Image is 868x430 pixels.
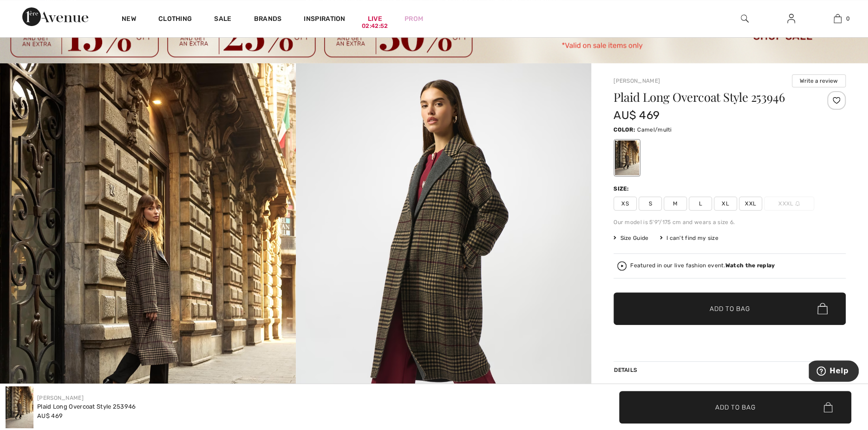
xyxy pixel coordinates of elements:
[613,218,846,226] div: Our model is 5'9"/175 cm and wears a size 6.
[809,360,859,384] iframe: Opens a widget where you can find more information
[214,15,231,25] a: Sale
[613,234,648,242] span: Size Guide
[689,197,712,211] span: L
[659,234,718,242] div: I can't find my size
[613,91,807,103] h1: Plaid Long Overcoat Style 253946
[637,126,672,133] span: Camel/multi
[613,197,637,211] span: XS
[158,15,192,25] a: Clothing
[710,304,750,313] span: Add to Bag
[368,14,382,24] a: Live02:42:52
[787,13,795,24] img: My Info
[815,13,860,24] a: 0
[304,15,345,25] span: Inspiration
[37,395,84,401] a: [PERSON_NAME]
[823,402,832,412] img: Bag.svg
[725,262,775,269] strong: Watch the replay
[714,197,737,211] span: XL
[741,13,749,24] img: search the website
[846,14,850,23] span: 0
[619,391,851,423] button: Add to Bag
[22,7,88,26] img: 1ère Avenue
[817,303,828,315] img: Bag.svg
[122,15,136,25] a: New
[613,185,631,193] div: Size:
[739,197,762,211] span: XXL
[792,74,846,87] button: Write a review
[617,261,627,271] img: Watch the replay
[639,197,662,211] span: S
[715,402,755,412] span: Add to Bag
[254,15,282,25] a: Brands
[613,109,659,122] span: AU$ 469
[613,362,640,378] div: Details
[37,402,136,411] div: Plaid Long Overcoat Style 253946
[780,13,803,25] a: Sign In
[613,126,635,133] span: Color:
[664,197,687,211] span: M
[834,13,842,24] img: My Bag
[630,263,775,269] div: Featured in our live fashion event.
[613,78,660,84] a: [PERSON_NAME]
[613,292,846,325] button: Add to Bag
[405,14,423,24] a: Prom
[615,140,639,175] div: Camel/multi
[795,201,800,206] img: ring-m.svg
[362,22,388,31] div: 02:42:52
[764,197,814,211] span: XXXL
[6,386,33,428] img: Plaid Long Overcoat Style 253946
[37,412,63,419] span: AU$ 469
